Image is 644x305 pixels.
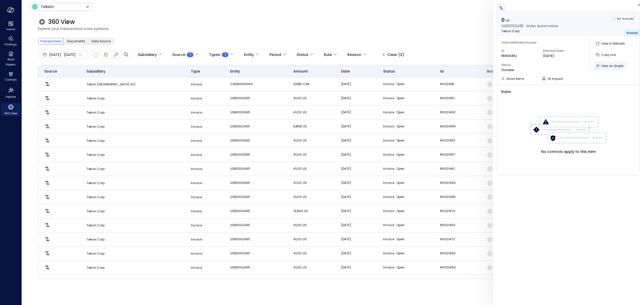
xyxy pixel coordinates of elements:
[540,76,565,82] button: GL Impact
[5,42,17,47] span: Findings
[341,209,366,214] p: [DATE]
[487,138,493,144] div: Not Scanned
[230,265,255,270] p: US80002495 : Wyler Automotive
[341,265,366,270] p: [DATE]
[501,29,558,34] p: Tekion Corp
[191,209,202,213] span: Invoice
[627,31,638,35] span: Invoice
[487,265,493,271] div: Not Scanned
[44,109,50,115] img: Netsuite
[293,251,318,256] p: 41,012
[383,96,408,101] p: Invoice : Open
[383,69,395,74] span: status
[440,96,465,101] p: INV021451
[601,53,616,57] span: Copy Link
[38,26,628,31] span: Explore your transactions cross systems
[1,50,20,67] div: Work Papers
[3,57,18,67] span: Work Papers
[191,96,202,100] span: Invoice
[67,39,85,44] span: Documents
[440,237,465,242] p: INV021472
[341,69,350,74] span: date
[440,265,465,270] p: INV021454
[499,6,504,11] img: netsuite
[191,181,202,185] span: Invoice
[324,50,332,59] div: Rule
[48,18,75,26] span: 360 View
[487,152,493,158] div: Not Scanned
[293,138,318,143] p: 41,012
[293,96,318,101] p: 41,012
[594,50,618,59] button: Copy Link
[87,82,179,87] p: Tekion [GEOGRAPHIC_DATA] ULC
[387,52,404,58] div: Clear (2)
[1,86,20,100] div: Explore
[383,152,408,157] p: Invoice : Open
[501,89,636,94] span: Rules
[230,166,255,171] p: US80002495 : Wyler Automotive
[383,194,408,199] p: Invoice : Open
[191,167,202,171] span: Invoice
[230,223,255,228] p: US80002495 : Wyler Automotive
[1,20,20,32] div: Home
[440,194,465,199] p: INV021466
[487,236,493,243] div: Not Scanned
[303,82,309,86] span: CAN
[293,69,308,74] span: amount
[499,76,526,82] button: Show Items
[383,251,408,256] p: Invoice : Open
[501,67,514,73] p: October
[487,69,509,74] span: Scan Status
[506,77,524,81] span: Show Items
[487,180,493,186] div: Not Scanned
[341,223,366,228] p: [DATE]
[293,223,318,228] p: 41,012
[87,209,179,214] p: Tekion Corp
[191,139,202,143] span: Invoice
[230,82,255,87] p: CAD90006494 : [PERSON_NAME] on Eglinton
[87,195,179,200] p: Tekion Corp
[501,23,558,29] p: US80002495 : Wyler Automotive
[230,251,255,256] p: US80002495 : Wyler Automotive
[44,123,50,129] img: Netsuite
[304,209,308,213] span: US
[487,81,493,87] div: Not Scanned
[225,52,226,57] span: 1
[87,110,179,115] p: Tekion Corp
[487,95,493,101] div: Not Scanned
[303,195,307,199] span: US
[44,138,50,144] img: Netsuite
[440,124,465,129] p: INV021469
[440,209,465,214] p: INV021470
[32,4,38,10] img: Icon
[383,180,408,185] p: Invoice : Open
[487,124,493,130] div: Not Scanned
[87,152,179,157] p: Tekion Corp
[440,180,465,185] p: INV021464
[501,40,536,45] span: First Installment Invoice
[87,223,179,228] p: Tekion Corp
[293,237,318,242] p: 41,012
[440,138,465,143] p: INV021452
[341,82,366,87] p: [DATE]
[383,110,408,115] p: Invoice : Open
[44,194,50,200] img: Netsuite
[49,52,61,57] span: [DATE]
[506,18,510,23] span: US
[303,124,307,128] span: US
[191,153,202,157] span: Invoice
[94,52,98,57] div: Not Scanned
[40,39,62,44] span: Transactions
[601,64,624,68] span: View on Graph
[191,223,202,227] span: Invoice
[44,180,50,186] img: Netsuite
[44,152,50,158] img: Netsuite
[172,50,193,59] div: Source :
[501,53,517,58] p: INV021452
[487,110,493,116] div: Not Scanned
[487,222,493,228] div: Not Scanned
[383,223,408,228] p: Invoice : Open
[44,208,50,214] img: Netsuite
[543,48,581,53] span: Effective Date
[303,166,307,171] span: US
